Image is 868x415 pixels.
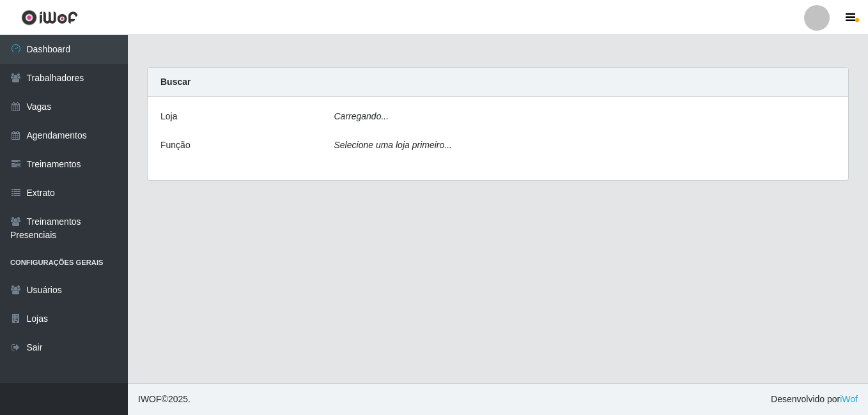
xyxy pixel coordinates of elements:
[160,77,190,87] strong: Buscar
[840,394,858,404] a: iWof
[138,393,190,406] span: © 2025 .
[334,111,389,121] i: Carregando...
[138,394,162,404] span: IWOF
[334,140,452,150] i: Selecione uma loja primeiro...
[771,393,858,406] span: Desenvolvido por
[21,10,78,26] img: CoreUI Logo
[160,110,177,123] label: Loja
[160,139,190,152] label: Função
